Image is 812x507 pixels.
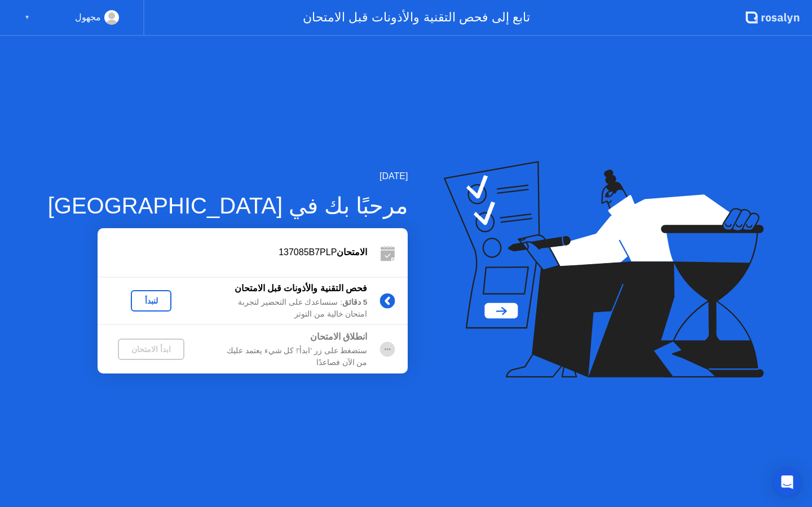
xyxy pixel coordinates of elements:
div: مجهول [75,10,101,25]
div: ابدأ الامتحان [122,345,180,354]
div: Open Intercom Messenger [774,469,801,496]
div: مرحبًا بك في [GEOGRAPHIC_DATA] [48,189,408,223]
button: لنبدأ [131,290,171,312]
b: انطلاق الامتحان [310,332,367,341]
div: : سنساعدك على التحضير لتجربة امتحان خالية من التوتر [205,297,367,320]
div: 137085B7PLP [98,246,367,259]
div: [DATE] [48,170,408,183]
div: ▼ [24,10,30,25]
b: 5 دقائق [342,298,367,306]
div: ستضغط على زر 'ابدأ'! كل شيء يعتمد عليك من الآن فصاعدًا [205,345,367,368]
div: لنبدأ [135,296,167,305]
b: الامتحان [337,247,367,257]
b: فحص التقنية والأذونات قبل الامتحان [235,283,368,293]
button: ابدأ الامتحان [118,339,184,360]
